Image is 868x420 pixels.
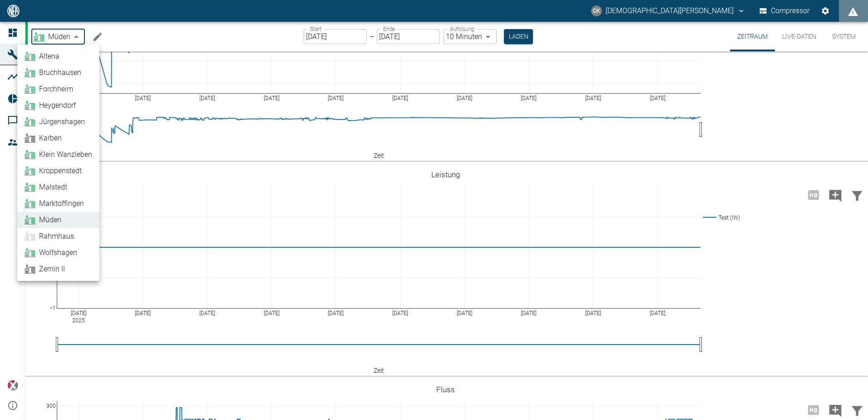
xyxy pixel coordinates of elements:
[39,182,67,193] span: Malstedt
[25,182,92,193] a: Malstedt
[25,149,92,160] a: Klein Wanzleben
[39,133,62,144] span: Karben
[39,231,74,242] span: Rahmhaus
[39,247,77,258] span: Wolfshagen
[39,100,76,111] span: Heygendorf
[39,198,84,209] span: Marktoffingen
[39,67,81,78] span: Bruchhausen
[39,264,65,275] span: Zernin II
[39,84,73,95] span: Forchheim
[25,247,92,258] a: Wolfshagen
[25,51,92,62] a: Altena
[39,149,92,160] span: Klein Wanzleben
[25,231,92,242] a: Rahmhaus
[25,215,92,225] a: Müden
[25,67,92,78] a: Bruchhausen
[39,116,85,127] span: Jürgenshagen
[39,165,82,176] span: Kroppenstedt
[25,84,92,95] a: Forchheim
[25,100,92,111] a: Heygendorf
[25,198,92,209] a: Marktoffingen
[25,264,92,275] a: Zernin II
[39,215,61,225] span: Müden
[25,165,92,176] a: Kroppenstedt
[25,116,92,127] a: Jürgenshagen
[39,51,59,62] span: Altena
[25,133,92,144] a: Karben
